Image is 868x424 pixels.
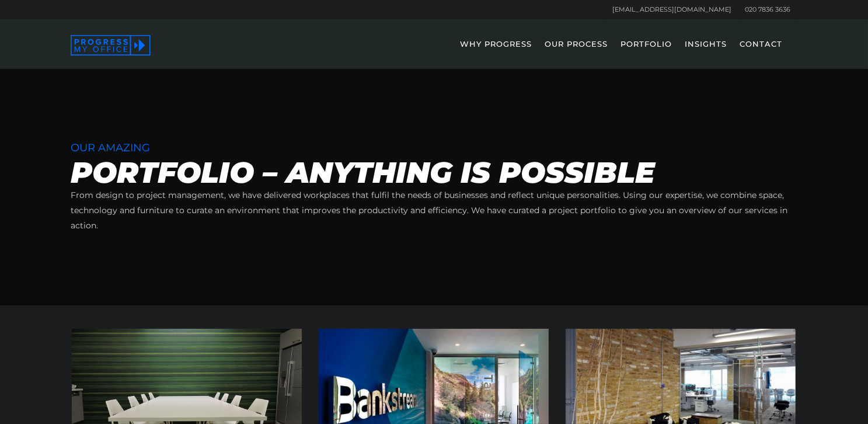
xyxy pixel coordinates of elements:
a: PORTFOLIO [615,35,678,69]
a: WHY PROGRESS [454,35,538,69]
h3: OUR AMAZING [71,142,797,154]
h1: PORTFOLIO – ANYTHING IS POSSIBLE [71,158,797,187]
a: OUR PROCESS [539,35,613,69]
a: INSIGHTS [679,35,733,69]
span: From design to project management, we have delivered workplaces that fulfil the needs of business... [71,190,787,231]
a: CONTACT [734,35,788,69]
